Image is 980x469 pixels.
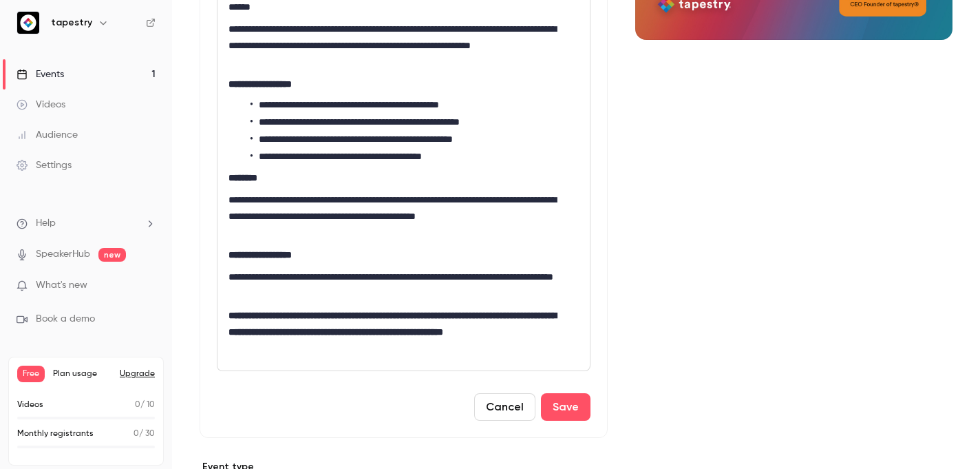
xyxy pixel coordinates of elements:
button: Upgrade [120,368,155,379]
span: neutral face reaction [219,371,255,398]
span: Book a demo [36,312,95,326]
button: Collapse window [414,6,440,32]
span: Plan usage [53,368,111,379]
img: tapestry [17,12,39,34]
h6: tapestry [51,16,92,30]
span: What's new [36,278,87,293]
div: Close [440,6,465,30]
span: 😞 [191,371,211,398]
a: Open in help center [182,415,292,426]
button: Save [541,393,590,421]
button: Cancel [474,393,535,421]
span: 0 [135,401,140,409]
span: Help [36,216,56,231]
span: 😃 [262,371,282,398]
button: go back [9,6,35,32]
p: Monthly registrants [17,428,94,440]
div: Audience [17,128,78,142]
div: Videos [17,98,65,112]
div: Events [17,67,64,81]
p: / 30 [134,428,155,440]
span: 0 [134,430,139,438]
p: Videos [17,399,43,411]
span: new [98,248,126,262]
span: smiley reaction [255,371,290,398]
div: Did this answer your question? [17,357,457,372]
li: help-dropdown-opener [17,216,156,231]
p: / 10 [135,399,155,411]
span: disappointed reaction [183,371,219,398]
a: SpeakerHub [36,247,90,262]
div: Settings [17,158,72,172]
span: Free [17,366,45,382]
iframe: Noticeable Trigger [139,280,156,292]
span: 😐 [226,371,246,398]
